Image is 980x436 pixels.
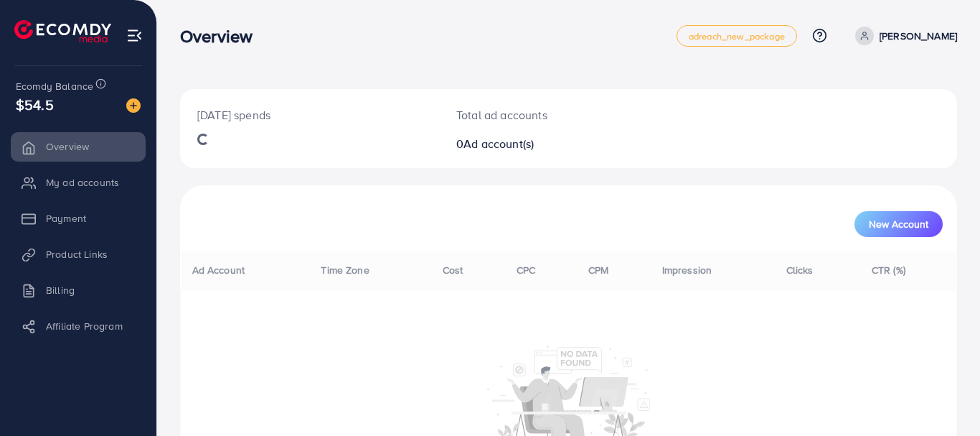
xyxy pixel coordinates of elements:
a: [PERSON_NAME] [849,27,957,45]
p: [PERSON_NAME] [880,27,957,45]
img: logo [14,20,111,42]
h2: 0 [456,137,616,151]
a: adreach_new_package [677,25,797,47]
h3: Overview [180,26,264,47]
p: Total ad accounts [456,106,616,124]
span: Ecomdy Balance [16,79,93,93]
img: image [126,98,141,113]
span: adreach_new_package [689,32,785,41]
p: [DATE] spends [197,106,422,124]
span: $54.5 [16,94,54,115]
span: Ad account(s) [463,136,534,152]
button: New Account [854,211,943,237]
img: menu [126,27,143,44]
span: New Account [869,219,928,229]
